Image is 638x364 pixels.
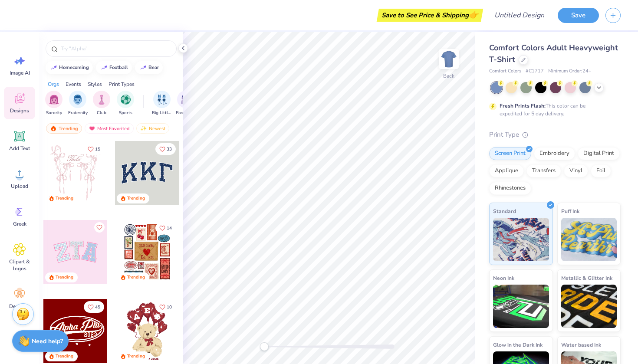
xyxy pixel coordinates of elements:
img: Neon Ink [493,285,549,328]
div: filter for Club [93,91,110,116]
button: homecoming [46,61,93,74]
button: filter button [152,91,172,116]
button: filter button [93,91,110,116]
img: Club Image [97,95,106,105]
button: filter button [68,91,88,116]
img: trend_line.gif [101,65,108,70]
div: Accessibility label [260,342,269,351]
div: Save to See Price & Shipping [379,9,481,22]
button: Like [84,301,104,313]
img: Sports Image [121,95,131,105]
button: Like [155,301,176,313]
div: This color can be expedited for 5 day delivery. [500,102,606,118]
span: Greek [13,220,26,227]
div: bear [148,65,159,70]
img: Sorority Image [49,95,59,105]
span: Glow in the Dark Ink [493,340,543,349]
span: Water based Ink [561,340,601,349]
span: Fraternity [68,110,88,116]
span: 15 [95,147,100,151]
span: Comfort Colors Adult Heavyweight T-Shirt [489,43,618,65]
div: filter for Sorority [45,91,62,116]
div: Styles [88,80,102,88]
button: filter button [45,91,62,116]
img: trend_line.gif [140,65,147,70]
span: Big Little Reveal [152,110,172,116]
span: Parent's Weekend [176,110,196,116]
img: Fraternity Image [73,95,82,105]
span: 45 [95,305,100,309]
img: Big Little Reveal Image [157,95,167,105]
span: Neon Ink [493,273,514,282]
button: Like [84,143,104,155]
div: Print Types [109,80,135,88]
div: Newest [136,123,169,134]
div: Print Type [489,130,621,140]
div: Screen Print [489,147,531,160]
button: Like [155,222,176,234]
span: Metallic & Glitter Ink [561,273,612,282]
div: Trending [127,274,145,281]
span: # C1717 [526,68,544,75]
button: filter button [117,91,134,116]
img: Metallic & Glitter Ink [561,285,617,328]
div: Vinyl [564,164,588,177]
button: football [96,61,132,74]
img: Back [440,50,457,68]
span: Decorate [9,303,30,310]
span: Standard [493,207,516,216]
span: 14 [167,226,172,230]
div: filter for Fraternity [68,91,88,116]
img: newest.gif [140,125,147,131]
div: football [109,65,128,70]
span: Add Text [9,145,30,152]
input: Untitled Design [487,7,551,24]
button: Save [558,8,599,23]
span: Sports [119,110,132,116]
div: Events [66,80,81,88]
span: Puff Ink [561,207,579,216]
img: Puff Ink [561,218,617,261]
div: Trending [56,353,73,360]
div: homecoming [59,65,89,70]
div: Embroidery [534,147,575,160]
div: filter for Sports [117,91,134,116]
span: Sorority [46,110,62,116]
img: trending.gif [50,125,57,131]
div: Rhinestones [489,182,531,195]
img: trend_line.gif [50,65,57,70]
strong: Need help? [32,337,63,345]
input: Try "Alpha" [60,44,171,53]
span: 👉 [469,10,478,20]
span: Image AI [10,69,30,76]
button: Like [155,143,176,155]
span: Club [97,110,106,116]
div: Applique [489,164,524,177]
div: Foil [591,164,611,177]
span: Comfort Colors [489,68,521,75]
strong: Fresh Prints Flash: [500,102,546,109]
span: Minimum Order: 24 + [548,68,592,75]
span: 10 [167,305,172,309]
div: Digital Print [578,147,620,160]
button: filter button [176,91,196,116]
div: Trending [127,195,145,202]
button: Like [94,222,105,233]
button: bear [135,61,163,74]
span: Clipart & logos [5,258,34,272]
div: Back [443,72,454,80]
div: Trending [56,274,73,281]
div: Most Favorited [85,123,134,134]
div: Trending [46,123,82,134]
div: Trending [56,195,73,202]
img: Standard [493,218,549,261]
div: filter for Big Little Reveal [152,91,172,116]
img: most_fav.gif [89,125,95,131]
div: Orgs [48,80,59,88]
span: Designs [10,107,29,114]
span: 33 [167,147,172,151]
div: Trending [127,353,145,360]
img: Parent's Weekend Image [181,95,191,105]
div: filter for Parent's Weekend [176,91,196,116]
span: Upload [11,183,28,190]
